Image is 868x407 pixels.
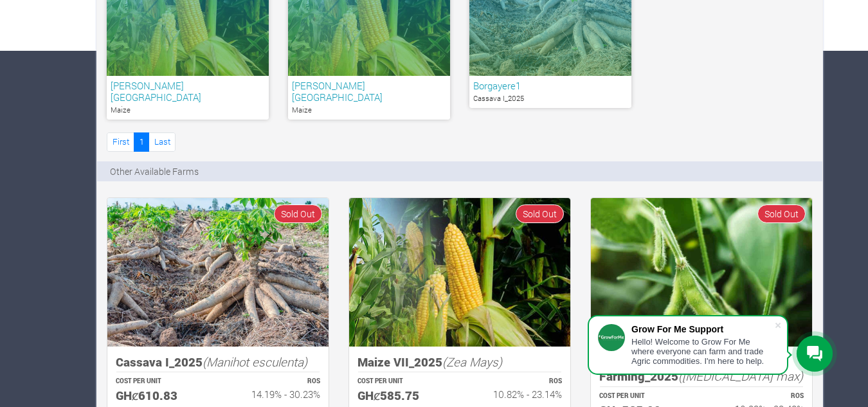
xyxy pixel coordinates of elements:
p: ROS [471,377,562,386]
h6: Borgayere1 [473,80,628,91]
h6: [PERSON_NAME] [GEOGRAPHIC_DATA] [111,80,265,103]
span: Sold Out [757,204,806,223]
div: Grow For Me Support [631,324,774,334]
img: growforme image [107,198,329,347]
h5: GHȼ610.83 [116,388,206,403]
nav: Page Navigation [107,132,176,151]
h6: [PERSON_NAME] [GEOGRAPHIC_DATA] [292,80,446,103]
h5: GHȼ585.75 [357,388,448,403]
h6: 14.19% - 30.23% [230,388,320,400]
i: ([MEDICAL_DATA] max) [678,368,803,384]
p: COST PER UNIT [599,392,690,401]
h6: 10.82% - 23.14% [471,388,562,400]
a: Last [149,132,176,151]
p: COST PER UNIT [116,377,206,386]
p: Other Available Farms [110,165,199,178]
span: Sold Out [516,204,564,223]
p: COST PER UNIT [357,377,448,386]
h5: Cassava I_2025 [116,355,320,370]
div: Hello! Welcome to Grow For Me where everyone can farm and trade Agric commodities. I'm here to help. [631,337,774,366]
i: (Zea Mays) [442,354,502,370]
p: ROS [230,377,320,386]
p: Cassava I_2025 [473,93,628,104]
span: Sold Out [274,204,322,223]
p: Maize [292,105,446,116]
h5: Maize VII_2025 [357,355,562,370]
a: First [107,132,134,151]
p: ROS [713,392,804,401]
a: 1 [134,132,149,151]
p: Maize [111,105,265,116]
h5: Women in Organic Soybeans Farming_2025 [599,355,804,384]
img: growforme image [591,198,812,347]
img: growforme image [349,198,570,347]
i: (Manihot esculenta) [203,354,307,370]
